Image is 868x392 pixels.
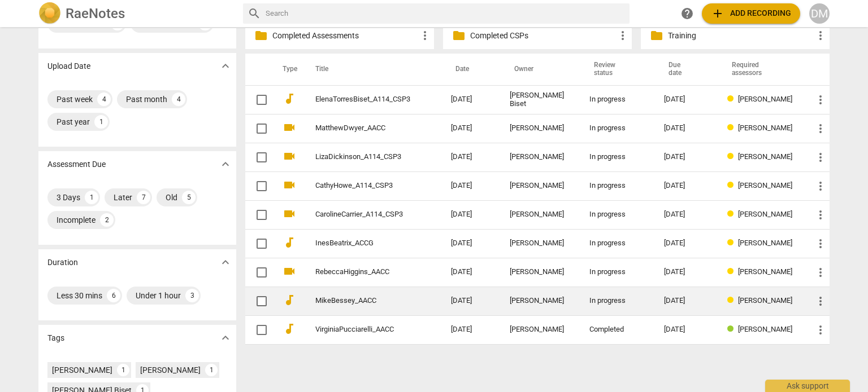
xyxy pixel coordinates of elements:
th: Date [442,54,501,85]
a: RebeccaHiggins_AACC [315,268,410,276]
span: add [711,7,724,20]
span: folder [254,29,268,42]
button: Show more [217,58,234,74]
span: Review status: in progress [727,181,738,190]
span: more_vert [814,294,827,308]
span: folder [650,29,663,42]
td: [DATE] [442,315,501,344]
div: [DATE] [664,95,709,104]
p: Completed CSPs [470,30,616,42]
span: help [680,7,694,20]
span: [PERSON_NAME] [738,124,792,132]
span: more_vert [418,29,432,42]
span: audiotrack [283,236,296,249]
span: more_vert [814,266,827,279]
div: In progress [589,124,646,133]
div: 5 [182,191,196,204]
a: ElenaTorresBiset_A114_CSP3 [315,95,410,104]
div: [PERSON_NAME] [510,297,571,305]
span: Review status: in progress [727,296,738,305]
div: Incomplete [57,214,96,226]
span: search [248,7,261,20]
span: more_vert [814,151,827,164]
div: [PERSON_NAME] [510,153,571,161]
span: Add recording [711,7,791,20]
div: Less 30 mins [57,290,102,301]
th: Required assessors [718,54,805,85]
a: CarolineCarrier_A114_CSP3 [315,210,410,219]
div: [DATE] [664,210,709,219]
div: Completed [589,325,646,334]
span: more_vert [814,237,827,250]
span: more_vert [616,29,630,42]
div: 1 [85,191,98,204]
a: InesBeatrix_ACCG [315,239,410,248]
span: Review status: in progress [727,210,738,218]
div: [PERSON_NAME] [510,210,571,219]
div: 4 [97,93,111,106]
a: LogoRaeNotes [38,2,234,25]
th: Title [302,54,442,85]
button: Upload [702,3,800,24]
span: Review status: in progress [727,152,738,161]
span: folder [452,29,466,42]
p: Completed Assessments [272,30,418,42]
div: 7 [137,191,150,204]
button: Show more [217,329,234,346]
div: [DATE] [664,268,709,276]
td: [DATE] [442,287,501,315]
span: Review status: in progress [727,95,738,103]
div: 3 [185,289,199,302]
a: LizaDickinson_A114_CSP3 [315,153,410,161]
p: Training [668,30,814,42]
div: 2 [100,213,114,227]
button: Show more [217,156,234,173]
div: [DATE] [664,182,709,190]
span: audiotrack [283,293,296,307]
div: In progress [589,182,646,190]
a: VirginiaPucciarelli_AACC [315,325,410,334]
span: more_vert [814,323,827,337]
span: more_vert [814,179,827,193]
div: [PERSON_NAME] [510,182,571,190]
div: [PERSON_NAME] [510,239,571,248]
span: [PERSON_NAME] [738,239,792,247]
span: more_vert [814,93,827,107]
span: [PERSON_NAME] [738,181,792,190]
div: In progress [589,297,646,305]
div: [PERSON_NAME] [140,364,201,376]
span: more_vert [814,208,827,222]
div: Past year [57,116,90,127]
span: Review status: completed [727,325,738,333]
td: [DATE] [442,229,501,258]
div: 3 Days [57,192,80,203]
span: Review status: in progress [727,267,738,276]
button: DM [809,3,830,24]
td: [DATE] [442,171,501,200]
a: CathyHowe_A114_CSP3 [315,182,410,190]
span: Review status: in progress [727,239,738,247]
span: [PERSON_NAME] [738,267,792,276]
span: more_vert [814,122,827,135]
td: [DATE] [442,114,501,143]
td: [DATE] [442,258,501,287]
span: videocam [283,149,296,163]
img: Logo [38,2,61,25]
th: Review status [580,54,655,85]
div: [DATE] [664,124,709,133]
span: more_vert [814,29,827,42]
div: In progress [589,239,646,248]
div: [PERSON_NAME] [510,124,571,133]
span: expand_more [219,331,232,345]
div: Ask support [765,380,850,392]
span: expand_more [219,59,232,73]
span: expand_more [219,157,232,171]
th: Type [274,54,302,85]
div: [PERSON_NAME] [52,364,112,376]
span: videocam [283,207,296,221]
div: 1 [205,364,218,376]
a: MikeBessey_AACC [315,297,410,305]
p: Tags [47,332,64,344]
div: In progress [589,153,646,161]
